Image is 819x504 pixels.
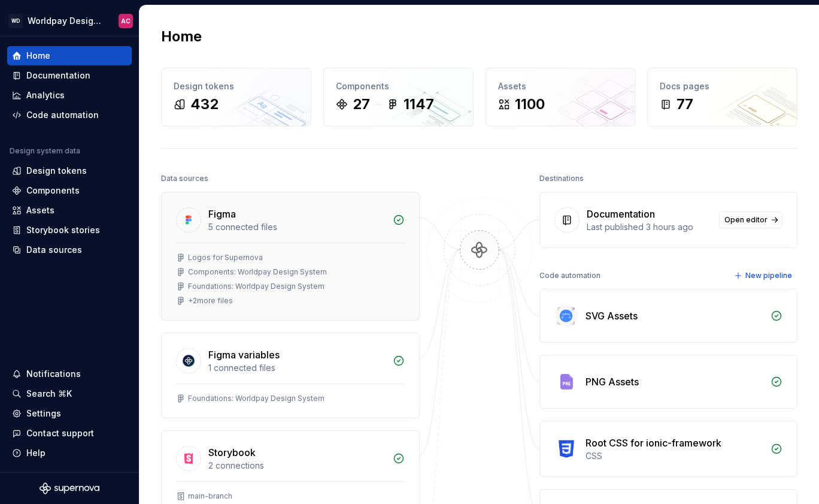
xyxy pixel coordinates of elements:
div: Data sources [161,170,208,187]
a: Open editor [719,212,782,228]
button: New pipeline [730,267,797,284]
div: WD [8,14,23,28]
div: 5 connected files [208,221,386,233]
div: Notifications [26,368,81,380]
div: Storybook stories [26,224,100,236]
h2: Home [161,27,202,46]
a: Data sources [7,240,132,259]
div: Settings [26,408,61,420]
div: Code automation [26,109,99,121]
div: Data sources [26,244,82,256]
div: Code automation [539,267,600,284]
div: Root CSS for ionic-framework [586,436,721,450]
a: Analytics [7,86,132,105]
button: WDWorldpay Design SystemAC [2,8,136,34]
a: Storybook stories [7,221,132,240]
div: SVG Assets [586,309,638,323]
div: Foundations: Worldpay Design System [188,282,324,291]
span: Open editor [724,215,768,225]
a: Design tokens [7,161,132,180]
a: Design tokens432 [161,68,311,126]
div: Home [26,50,50,62]
a: Code automation [7,105,132,125]
div: Destinations [539,170,584,187]
div: Docs pages [660,80,785,92]
div: Contact support [26,427,94,439]
div: Assets [498,80,623,92]
button: Search ⌘K [7,384,132,403]
div: 2 connections [208,460,386,472]
a: Components [7,181,132,200]
div: Components [26,185,80,197]
button: Help [7,443,132,463]
div: Components [336,80,461,92]
div: 1147 [404,95,434,114]
a: Documentation [7,66,132,85]
div: PNG Assets [586,375,639,389]
div: 77 [677,95,693,114]
div: Design tokens [26,165,87,177]
a: Figma5 connected filesLogos for SupernovaComponents: Worldpay Design SystemFoundations: Worldpay ... [161,192,420,321]
div: Worldpay Design System [28,15,104,27]
div: Storybook [208,445,256,460]
a: Docs pages77 [647,68,797,126]
a: Components271147 [323,68,474,126]
a: Assets [7,201,132,220]
div: Assets [26,204,54,216]
div: AC [121,16,131,26]
div: Foundations: Worldpay Design System [188,394,324,403]
div: 432 [190,95,219,114]
a: Figma variables1 connected filesFoundations: Worldpay Design System [161,333,420,418]
div: Figma [208,207,236,221]
div: Documentation [587,207,655,221]
div: main-branch [188,491,232,501]
div: Search ⌘K [26,388,72,400]
div: Documentation [26,70,90,82]
div: + 2 more files [188,296,233,306]
button: Contact support [7,424,132,443]
div: 1 connected files [208,362,386,374]
div: Components: Worldpay Design System [188,267,327,277]
a: Home [7,46,132,65]
div: Analytics [26,89,65,101]
div: Figma variables [208,348,280,362]
div: CSS [586,450,764,462]
div: Design system data [10,146,80,156]
div: Help [26,447,45,459]
a: Assets1100 [486,68,636,126]
div: Last published 3 hours ago [587,221,712,233]
a: Settings [7,404,132,423]
div: 1100 [515,95,545,114]
div: 27 [353,95,370,114]
div: Logos for Supernova [188,253,263,262]
svg: Supernova Logo [40,482,99,494]
button: Notifications [7,364,132,384]
div: Design tokens [174,80,299,92]
span: New pipeline [745,271,792,280]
